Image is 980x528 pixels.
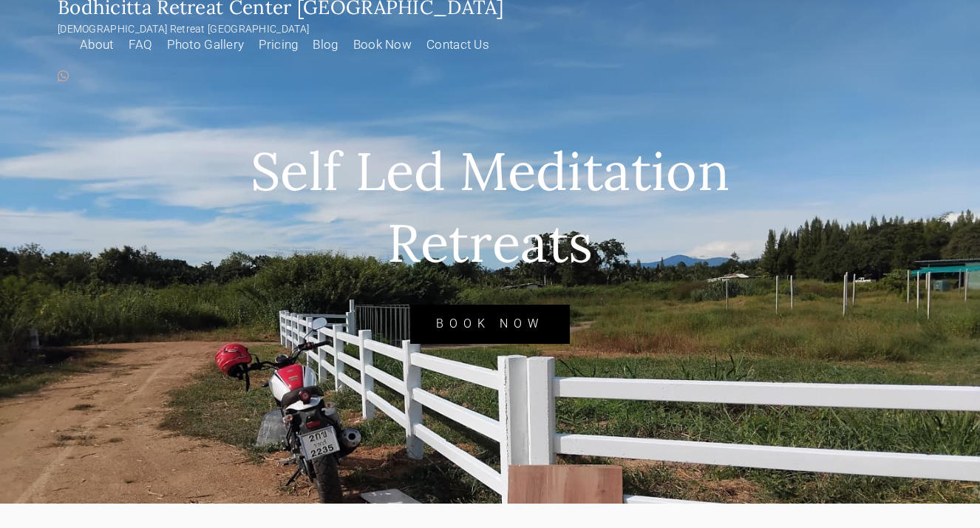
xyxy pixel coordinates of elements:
[302,37,341,63] a: Blog
[118,37,157,63] a: FAQ
[342,37,415,63] a: Book Now
[415,37,493,63] a: Contact Us
[248,37,302,63] a: Pricing
[410,305,570,344] a: Book Now
[69,37,118,63] a: About
[156,37,248,63] a: Photo Gallery
[220,135,759,279] h1: Self Led Meditation Retreats
[58,22,503,37] p: [DEMOGRAPHIC_DATA] Retreat [GEOGRAPHIC_DATA]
